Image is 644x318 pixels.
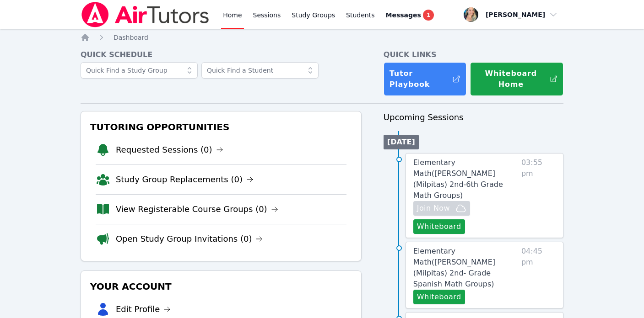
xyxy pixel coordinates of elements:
[116,233,263,245] a: Open Study Group Invitations (0)
[116,143,223,156] a: Requested Sessions (0)
[384,62,466,96] a: Tutor Playbook
[88,278,354,295] h3: Your Account
[470,62,563,96] button: Whiteboard Home
[384,111,563,124] h3: Upcoming Sessions
[423,10,434,21] span: 1
[201,62,319,79] input: Quick Find a Student
[384,135,419,149] li: [DATE]
[81,33,563,42] nav: Breadcrumb
[81,49,362,60] h4: Quick Schedule
[413,201,470,216] button: Join Now
[413,158,503,200] span: Elementary Math ( [PERSON_NAME] (Milpitas) 2nd-6th Grade Math Groups )
[88,119,354,135] h3: Tutoring Opportunities
[413,247,495,288] span: Elementary Math ( [PERSON_NAME] (Milpitas) 2nd- Grade Spanish Math Groups )
[413,157,518,201] a: Elementary Math([PERSON_NAME] (Milpitas) 2nd-6th Grade Math Groups)
[116,173,254,186] a: Study Group Replacements (0)
[114,33,148,42] a: Dashboard
[413,219,465,234] button: Whiteboard
[521,157,556,234] span: 03:55 pm
[116,203,278,216] a: View Registerable Course Groups (0)
[81,62,198,79] input: Quick Find a Study Group
[114,34,148,41] span: Dashboard
[413,290,465,304] button: Whiteboard
[384,49,563,60] h4: Quick Links
[413,246,518,290] a: Elementary Math([PERSON_NAME] (Milpitas) 2nd- Grade Spanish Math Groups)
[521,246,556,304] span: 04:45 pm
[81,2,210,27] img: Air Tutors
[116,303,171,316] a: Edit Profile
[386,11,421,20] span: Messages
[417,203,450,214] span: Join Now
